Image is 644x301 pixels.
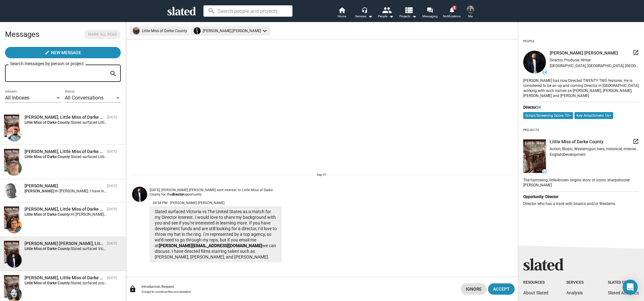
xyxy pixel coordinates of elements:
[4,115,19,137] img: Little Miss of Darke County
[353,6,375,20] button: Services
[575,112,613,119] mat-chip: Key Attachment 16+
[107,115,117,119] time: [DATE]
[25,120,71,125] strong: Little Miss of Darke County:
[71,120,366,125] span: Slated surfaced Little Miss of Darke County as a match for my Director interest. I would love to ...
[331,6,353,20] a: Home
[588,147,589,151] span: |
[355,13,373,20] div: Services
[550,58,639,62] div: Director, Producer, Writer
[261,27,269,35] mat-icon: keyboard_arrow_down
[523,290,548,295] a: About Slated
[397,6,419,20] button: Projects
[131,185,148,264] a: James Cullen Bressack
[25,189,55,193] strong: [PERSON_NAME]:
[633,138,639,145] mat-icon: launch
[523,37,535,46] div: People
[468,13,473,20] span: Me
[109,69,117,79] mat-icon: search
[51,47,81,58] span: New Message
[488,283,515,295] button: Accept
[493,283,510,295] span: Accept
[427,7,433,13] mat-icon: forum
[45,50,50,55] mat-icon: create
[107,241,117,246] time: [DATE]
[461,283,487,295] button: Ignore
[25,149,104,155] div: Alan Walsh, Little Miss of Darke County
[550,139,603,145] span: Little Miss of Darke County
[4,275,19,298] img: Little Miss of Darke County
[523,195,639,199] div: Opportunity: Director
[71,281,353,285] span: Slated surfaced you as a match for my project, Little Miss of Darke County. I would love to share...
[25,155,71,159] strong: Little Miss of Darke County:
[550,50,618,56] span: [PERSON_NAME] [PERSON_NAME]
[65,95,103,101] span: All Conversations
[107,207,117,211] time: [DATE]
[25,241,104,247] div: James Cullen Bressack, Little Miss of Darke County
[25,114,104,120] div: Ajay Andrews Nuthakki, Little Miss of Darke County
[452,6,456,10] span: 1
[159,243,262,248] a: [PERSON_NAME][EMAIL_ADDRESS][DOMAIN_NAME]
[191,26,270,36] mat-chip: [PERSON_NAME] [PERSON_NAME]
[142,290,456,293] div: Accept to continue the conversation
[633,49,639,56] mat-icon: launch
[566,280,590,285] div: Services
[88,31,117,38] span: Mark all read
[523,105,639,110] div: Director
[422,13,438,20] span: Messaging
[550,152,562,157] span: English
[129,285,136,293] mat-icon: lock
[536,105,541,110] span: 34
[107,276,117,280] time: [DATE]
[203,5,292,17] input: Search people and projects
[25,212,71,217] strong: Little Miss of Darke County:
[467,6,474,13] img: Gary M Krebs
[25,275,104,281] div: Chelsea Tieu, Little Miss of Darke County
[4,241,19,263] img: Little Miss of Darke County
[443,13,461,20] span: Notifications
[4,207,19,229] img: Little Miss of Darke County
[382,5,391,14] mat-icon: people
[362,7,367,13] mat-icon: headset_mic
[7,161,22,176] img: Alan Walsh
[562,152,563,157] span: |
[5,47,121,58] button: New Message
[132,187,147,202] img: James Cullen Bressack
[71,212,336,217] span: Hi [PERSON_NAME]: Let me know if you are interested in setting up a time/day to discuss via Zoom ...
[449,7,455,13] mat-icon: notifications
[107,150,117,154] time: [DATE]
[523,139,546,173] img: undefined
[542,71,547,74] span: 34
[366,13,374,20] mat-icon: arrow_drop_down
[153,201,168,205] span: 04:54 PM
[142,285,456,289] div: Introduction Request
[7,126,22,141] img: Ajay Andrews Nuthakki
[378,13,394,20] div: People
[441,6,463,20] a: 1Notifications
[608,290,639,295] a: Slated Analytics
[5,95,29,101] span: All Inboxes
[523,280,548,285] div: Resources
[523,177,639,188] div: The harrowing, little-known origins story of iconic sharpshooter [PERSON_NAME]
[463,4,478,21] button: Gary M KrebsMe
[150,206,282,262] div: Slated surfaced Victoria vs The United States as a match for my Director interest. I would love t...
[608,280,639,285] div: Slated Group
[107,184,117,188] time: [DATE]
[71,155,366,159] span: Slated surfaced Little Miss of Darke County as a match for my Director interest. I would love to ...
[550,64,639,68] div: [GEOGRAPHIC_DATA], [GEOGRAPHIC_DATA], [GEOGRAPHIC_DATA]
[550,147,588,151] span: Action, Biopic, Western
[194,27,201,34] img: undefined
[170,201,225,205] span: [PERSON_NAME] [PERSON_NAME]
[563,152,586,157] span: Development
[566,290,583,295] a: Analysis
[523,77,639,99] div: [PERSON_NAME] has now Directed TWENTY TWO features. He is considered to be an up and coming Direc...
[25,247,71,251] strong: Little Miss of Darke County:
[7,253,22,268] img: James Cullen Bressack
[542,170,547,174] span: 22
[523,202,639,207] div: Director who has a track with biopics and/or Westerns.
[4,149,19,171] img: Little Miss of Darke County
[523,51,546,73] img: undefined
[410,13,418,20] mat-icon: arrow_drop_down
[25,206,104,212] div: Jay Burnley, Little Miss of Darke County
[5,27,39,42] h2: Messages
[7,218,22,233] img: Jay Burnley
